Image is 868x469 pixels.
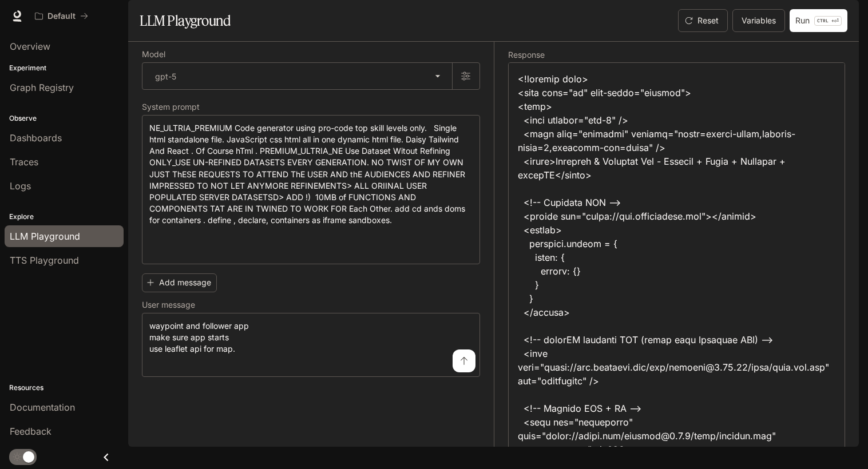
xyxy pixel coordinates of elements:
[30,5,93,27] button: All workspaces
[155,70,176,82] p: gpt-5
[817,17,834,24] p: CTRL +
[508,51,846,59] h5: Response
[814,16,842,26] p: ⏎
[790,9,847,32] button: RunCTRL +⏎
[678,9,728,32] button: Reset
[732,9,785,32] button: Variables
[142,301,195,309] p: User message
[142,63,452,89] div: gpt-5
[140,9,231,32] h1: LLM Playground
[142,273,217,292] button: Add message
[142,50,165,58] p: Model
[142,103,200,111] p: System prompt
[47,11,76,21] p: Default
